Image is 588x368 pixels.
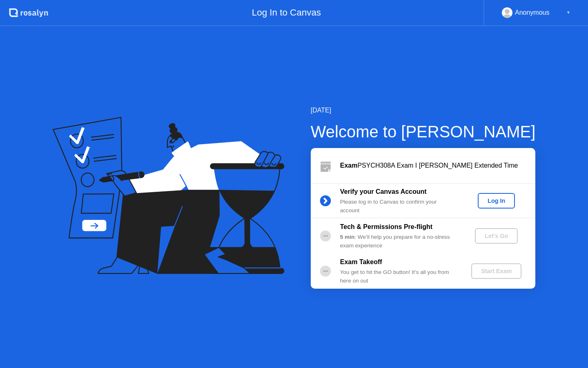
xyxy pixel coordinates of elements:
div: Welcome to [PERSON_NAME] [311,119,536,144]
b: Verify your Canvas Account [340,188,427,195]
div: PSYCH308A Exam I [PERSON_NAME] Extended Time [340,161,535,171]
b: Tech & Permissions Pre-flight [340,223,432,230]
b: Exam [340,162,358,169]
div: Log In [481,197,512,204]
div: [DATE] [311,105,536,115]
div: Anonymous [515,7,550,18]
b: Exam Takeoff [340,258,382,265]
button: Let's Go [475,228,518,244]
b: 5 min [340,234,355,240]
div: You get to hit the GO button! It’s all you from here on out [340,268,458,285]
div: Start Exam [474,268,518,274]
button: Log In [478,193,515,209]
div: Please log in to Canvas to confirm your account [340,198,458,215]
div: Let's Go [478,233,514,239]
div: : We’ll help you prepare for a no-stress exam experience [340,233,458,250]
button: Start Exam [471,263,521,279]
div: ▼ [566,7,570,18]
